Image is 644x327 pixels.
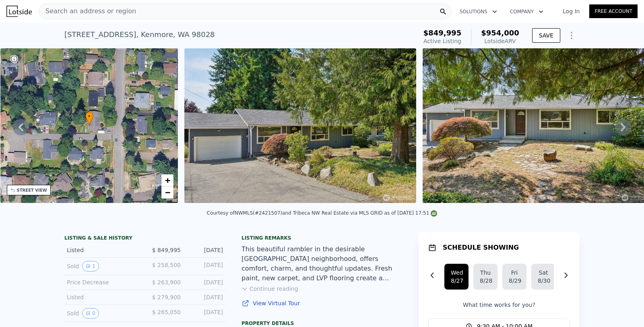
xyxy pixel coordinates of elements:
[187,293,223,301] div: [DATE]
[473,264,497,290] button: Thu8/28
[187,308,223,319] div: [DATE]
[17,187,47,193] div: STREET VIEW
[64,29,215,40] div: [STREET_ADDRESS] , Kenmore , WA 98028
[451,269,462,277] div: Wed
[453,4,504,19] button: Solutions
[152,262,181,268] span: $ 258,500
[82,308,99,319] button: View historical data
[207,210,438,216] div: Courtesy of NWMLS (#2421507) and Tribeca NW Real Estate via MLS GRID as of [DATE] 17:51
[428,301,570,309] p: What time works for you?
[161,186,173,199] a: Zoom out
[184,48,416,203] img: Sale: 167477889 Parcel: 97855983
[187,278,223,286] div: [DATE]
[152,279,181,286] span: $ 263,900
[423,38,461,44] span: Active Listing
[187,246,223,254] div: [DATE]
[165,187,170,197] span: −
[451,277,462,285] div: 8/27
[563,27,580,43] button: Show Options
[67,246,138,254] div: Listed
[480,277,491,285] div: 8/28
[242,244,402,283] div: This beautiful rambler in the desirable [GEOGRAPHIC_DATA] neighborhood, offers comfort, charm, an...
[152,309,181,315] span: $ 265,050
[67,278,138,286] div: Price Decrease
[152,294,181,300] span: $ 279,900
[82,261,99,271] button: View historical data
[242,299,402,307] a: View Virtual Tour
[431,210,437,217] img: NWMLS Logo
[509,277,520,285] div: 8/29
[85,113,93,120] span: •
[481,29,519,37] span: $954,000
[589,4,638,18] a: Free Account
[67,261,138,271] div: Sold
[242,285,298,293] button: Continue reading
[509,269,520,277] div: Fri
[64,235,225,243] div: LISTING & SALE HISTORY
[187,261,223,271] div: [DATE]
[532,28,560,43] button: SAVE
[152,247,181,253] span: $ 849,995
[538,269,549,277] div: Sat
[165,175,170,185] span: +
[67,308,138,319] div: Sold
[481,37,519,45] div: Lotside ARV
[39,6,136,16] span: Search an address or region
[161,174,173,186] a: Zoom in
[85,112,93,126] div: •
[6,6,32,17] img: Lotside
[553,7,589,15] a: Log In
[242,235,402,241] div: Listing remarks
[502,264,526,290] button: Fri8/29
[242,320,402,327] div: Property details
[67,293,138,301] div: Listed
[504,4,550,19] button: Company
[531,264,555,290] button: Sat8/30
[538,277,549,285] div: 8/30
[480,269,491,277] div: Thu
[444,264,469,290] button: Wed8/27
[443,243,519,252] h1: SCHEDULE SHOWING
[423,29,462,37] span: $849,995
